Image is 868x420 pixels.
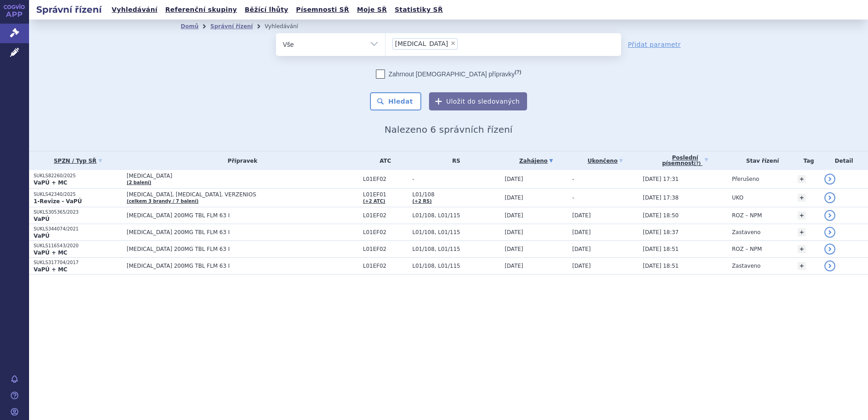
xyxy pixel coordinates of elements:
[412,199,432,204] a: (+2 RS)
[412,246,500,252] span: L01/108, L01/115
[732,246,762,252] span: ROZ – NPM
[376,70,521,79] label: Zahrnout [DEMOGRAPHIC_DATA] přípravky
[34,173,122,179] p: SUKLS82260/2025
[505,229,523,235] span: [DATE]
[460,38,465,49] input: [MEDICAL_DATA]
[727,151,793,170] th: Stav řízení
[572,263,591,269] span: [DATE]
[798,228,806,236] a: +
[392,4,445,16] a: Statistiky SŘ
[505,212,523,219] span: [DATE]
[385,124,513,135] span: Nalezeno 6 správních řízení
[732,212,762,219] span: ROZ – NPM
[34,260,122,266] p: SUKLS317704/2017
[572,195,574,201] span: -
[363,246,408,252] span: L01EF02
[363,176,408,182] span: L01EF02
[34,155,122,167] a: SPZN / Typ SŘ
[572,155,638,167] a: Ukončeno
[505,176,523,182] span: [DATE]
[572,246,591,252] span: [DATE]
[163,4,240,16] a: Referenční skupiny
[363,229,408,235] span: L01EF02
[515,69,521,75] abbr: (?)
[820,151,868,170] th: Detail
[363,199,385,204] a: (+2 ATC)
[824,174,835,185] a: detail
[370,92,421,110] button: Hledat
[412,191,500,198] span: L01/108
[34,250,67,256] strong: VaPÚ + MC
[122,151,358,170] th: Přípravek
[242,4,291,16] a: Běžící lhůty
[450,40,456,46] span: ×
[34,266,67,273] strong: VaPÚ + MC
[293,4,352,16] a: Písemnosti SŘ
[34,180,67,186] strong: VaPÚ + MC
[395,40,448,47] span: [MEDICAL_DATA]
[363,212,408,219] span: L01EF02
[210,23,253,30] a: Správní řízení
[798,245,806,253] a: +
[694,161,701,166] abbr: (?)
[572,212,591,219] span: [DATE]
[127,173,354,179] span: [MEDICAL_DATA]
[34,233,49,239] strong: VaPÚ
[34,191,122,198] p: SUKLS42340/2025
[127,263,354,269] span: [MEDICAL_DATA] 200MG TBL FLM 63 I
[643,195,679,201] span: [DATE] 17:38
[505,263,523,269] span: [DATE]
[505,246,523,252] span: [DATE]
[798,194,806,202] a: +
[732,229,760,235] span: Zastaveno
[793,151,820,170] th: Tag
[798,175,806,183] a: +
[408,151,500,170] th: RS
[363,263,408,269] span: L01EF02
[354,4,390,16] a: Moje SŘ
[429,92,527,110] button: Uložit do sledovaných
[34,216,49,222] strong: VaPÚ
[732,263,760,269] span: Zastaveno
[412,229,500,235] span: L01/108, L01/115
[127,191,354,198] span: [MEDICAL_DATA], [MEDICAL_DATA], VERZENIOS
[363,191,408,198] span: L01EF01
[412,263,500,269] span: L01/108, L01/115
[643,263,679,269] span: [DATE] 18:51
[265,20,310,33] li: Vyhledávání
[572,176,574,182] span: -
[643,229,679,235] span: [DATE] 18:37
[505,155,568,167] a: Zahájeno
[643,176,679,182] span: [DATE] 17:31
[824,260,835,271] a: detail
[798,211,806,220] a: +
[732,195,743,201] span: UKO
[127,229,354,235] span: [MEDICAL_DATA] 200MG TBL FLM 63 I
[181,23,198,30] a: Domů
[34,198,82,205] strong: 1-Revize - VaPÚ
[29,3,109,16] h2: Správní řízení
[34,226,122,232] p: SUKLS344074/2021
[643,246,679,252] span: [DATE] 18:51
[505,195,523,201] span: [DATE]
[412,176,500,182] span: -
[628,40,681,49] a: Přidat parametr
[109,4,160,16] a: Vyhledávání
[127,199,198,204] a: (celkem 3 brandy / 7 balení)
[824,192,835,203] a: detail
[643,212,679,219] span: [DATE] 18:50
[572,229,591,235] span: [DATE]
[127,212,354,219] span: [MEDICAL_DATA] 200MG TBL FLM 63 I
[732,176,759,182] span: Přerušeno
[358,151,408,170] th: ATC
[824,244,835,255] a: detail
[127,246,354,252] span: [MEDICAL_DATA] 200MG TBL FLM 63 I
[643,151,727,170] a: Poslednípísemnost(?)
[824,227,835,238] a: detail
[412,212,500,219] span: L01/108, L01/115
[824,210,835,221] a: detail
[798,262,806,270] a: +
[34,209,122,215] p: SUKLS305365/2023
[127,180,151,185] a: (2 balení)
[34,243,122,249] p: SUKLS116543/2020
